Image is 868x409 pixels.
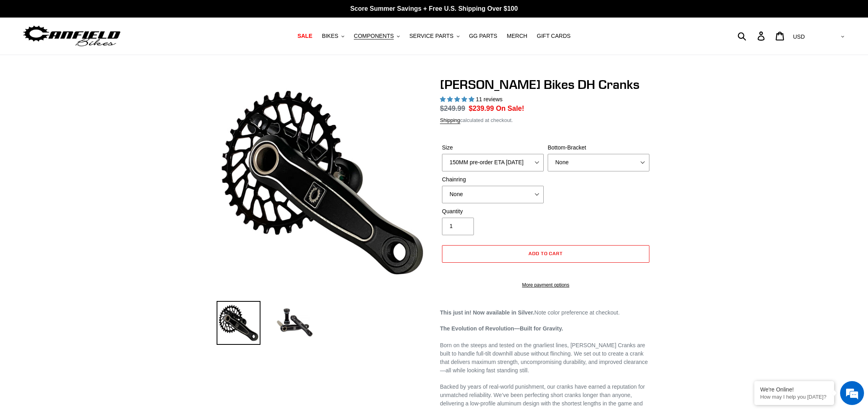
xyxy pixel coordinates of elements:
button: SERVICE PARTS [405,31,463,41]
s: $249.99 [440,104,465,112]
img: Load image into Gallery viewer, Canfield Bikes DH Cranks [272,301,316,345]
p: How may I help you today? [760,394,828,400]
label: Quantity [442,207,544,216]
span: 4.91 stars [440,96,476,102]
h1: [PERSON_NAME] Bikes DH Cranks [440,77,651,92]
a: SALE [294,31,316,41]
button: BIKES [318,31,348,41]
span: GG PARTS [469,33,497,39]
div: calculated at checkout. [440,116,651,124]
label: Chainring [442,175,544,184]
p: Born on the steeps and tested on the gnarliest lines, [PERSON_NAME] Cranks are built to handle fu... [440,324,651,375]
span: SALE [298,33,312,39]
strong: This just in! Now available in Silver. [440,309,535,316]
a: GG PARTS [465,31,501,41]
input: Search [742,27,762,45]
span: On Sale! [496,103,524,114]
a: MERCH [503,31,531,41]
span: GIFT CARDS [537,33,571,39]
a: More payment options [442,281,649,289]
img: Canfield Bikes [22,24,122,49]
span: MERCH [507,33,527,39]
span: 11 reviews [476,96,503,102]
span: BIKES [322,33,338,39]
span: Add to cart [529,250,563,256]
strong: The Evolution of Revolution—Built for Gravity. [440,325,563,332]
a: Shipping [440,117,460,124]
span: COMPONENTS [354,33,394,39]
label: Bottom-Bracket [548,144,649,152]
span: SERVICE PARTS [409,33,453,39]
a: GIFT CARDS [533,31,575,41]
img: Load image into Gallery viewer, Canfield Bikes DH Cranks [217,301,260,345]
p: Note color preference at checkout. [440,309,651,317]
button: COMPONENTS [350,31,404,41]
div: We're Online! [760,386,828,393]
button: Add to cart [442,245,649,263]
span: $239.99 [469,104,494,112]
label: Size [442,144,544,152]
